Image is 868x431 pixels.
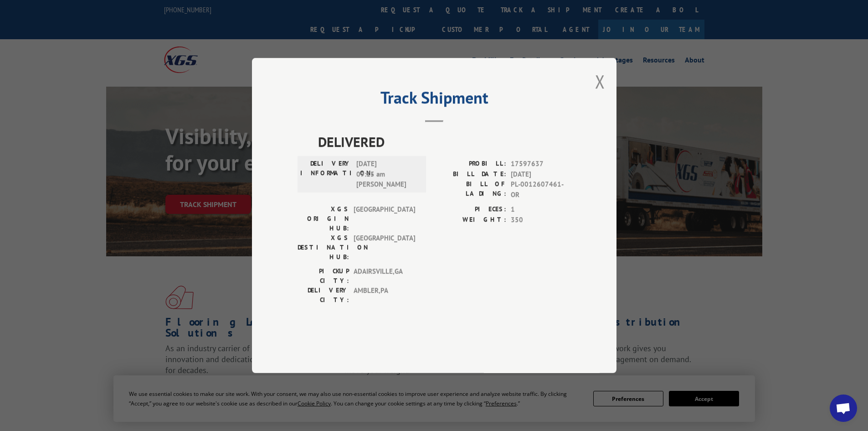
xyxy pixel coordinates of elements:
label: PROBILL: [434,159,506,169]
h2: Track Shipment [298,91,571,109]
span: PL-0012607461-OR [511,179,571,200]
label: BILL DATE: [434,169,506,180]
label: DELIVERY CITY: [298,286,349,305]
span: 1 [511,204,571,215]
span: [GEOGRAPHIC_DATA] [354,204,415,233]
span: ADAIRSVILLE , GA [354,266,415,286]
span: [DATE] [511,169,571,180]
label: WEIGHT: [434,215,506,225]
label: PIECES: [434,204,506,215]
div: Open chat [830,395,857,422]
span: [GEOGRAPHIC_DATA] [354,233,415,262]
label: PICKUP CITY: [298,266,349,286]
label: XGS ORIGIN HUB: [298,204,349,233]
span: AMBLER , PA [354,286,415,305]
span: [DATE] 09:15 am [PERSON_NAME] [356,159,418,190]
label: XGS DESTINATION HUB: [298,233,349,262]
label: DELIVERY INFORMATION: [300,159,352,190]
span: DELIVERED [318,131,571,152]
button: Close modal [595,69,605,93]
label: BILL OF LADING: [434,179,506,200]
span: 350 [511,215,571,225]
span: 17597637 [511,159,571,169]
